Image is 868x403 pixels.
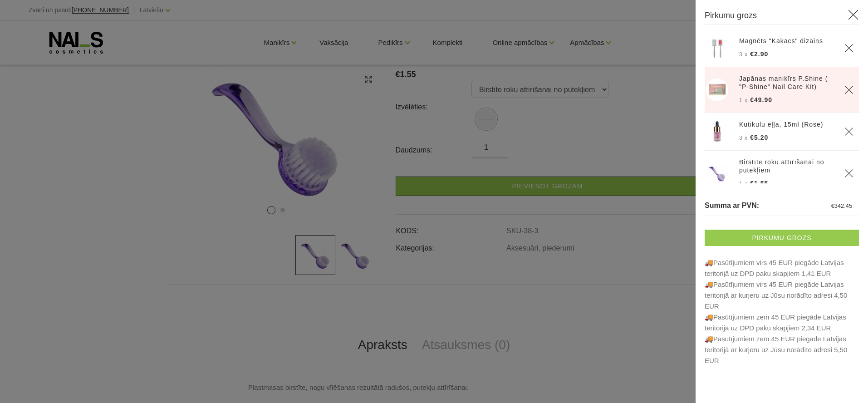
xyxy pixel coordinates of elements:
span: 1 x [739,97,748,103]
a: Delete [844,44,853,53]
span: €2.90 [750,50,768,58]
span: €5.20 [750,134,768,141]
span: 3 x [739,51,748,58]
a: Delete [844,169,853,178]
span: 342.45 [834,202,852,209]
a: Pirkumu grozs [705,230,859,246]
h3: Pirkumu grozs [705,9,859,25]
a: Magnēts "Kaķacs" dizains [739,37,823,45]
span: 1 x [739,181,748,187]
span: € [831,202,834,209]
a: Japānas manikīrs P.Shine ( "P-Shine" Nail Care Kit) [739,74,834,91]
a: Kutikulu eļļa, 15ml (Rose) [739,120,824,128]
span: €49.90 [750,96,772,103]
span: 3 x [739,135,748,141]
span: Summa ar PVN: [705,201,759,209]
p: 🚚Pasūtījumiem virs 45 EUR piegāde Latvijas teritorijā uz DPD paku skapjiem 1,41 EUR 🚚Pasūtī... [705,257,859,366]
a: Delete [844,85,853,94]
span: €1.55 [750,180,768,187]
a: Birstīte roku attīrīšanai no putekļiem [739,158,834,174]
a: Delete [844,127,853,136]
